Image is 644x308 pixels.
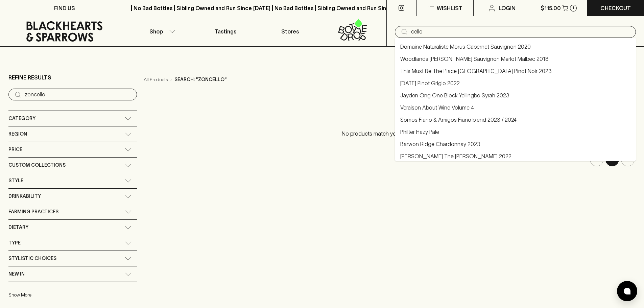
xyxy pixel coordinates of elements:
span: Stylistic Choices [8,254,56,263]
p: Shop [149,27,163,35]
span: Dietary [8,223,28,232]
span: Category [8,114,35,123]
p: $115.00 [541,4,561,12]
div: Price [8,142,137,157]
div: Stylistic Choices [8,251,137,266]
input: Try “Pinot noir” [25,89,132,100]
span: Price [8,145,22,154]
a: Jayden Ong One Block Yellingbo Syrah 2023 [400,91,509,99]
a: Somos Fiano & Amigos Fiano blend 2023 / 2024 [400,116,517,124]
p: Wishlist [437,4,462,12]
a: Veraison About Wine Volume 4 [400,103,474,112]
span: Custom Collections [8,161,66,169]
p: No products match your search criteria. [144,123,636,144]
span: New In [8,270,25,278]
p: › [170,76,172,83]
a: Stores [258,16,322,46]
div: Region [8,126,137,142]
p: Login [499,4,516,12]
a: Domaine Naturaliste Morus Cabernet Sauvignon 2020 [400,43,531,51]
div: Style [8,173,137,188]
a: [PERSON_NAME] The [PERSON_NAME] 2022 [400,152,511,160]
div: Farming Practices [8,204,137,219]
span: Region [8,130,27,138]
span: Drinkability [8,192,41,200]
nav: pagination navigation [144,153,636,166]
a: Philter Hazy Pale [400,128,439,136]
p: 1 [572,6,574,10]
div: Type [8,235,137,251]
a: Woodlands [PERSON_NAME] Sauvignon Merlot Malbec 2018 [400,55,549,63]
p: Stores [281,27,299,35]
input: Try "Pinot noir" [411,26,630,37]
p: FIND US [54,4,75,12]
a: Barwon Ridge Chardonnay 2023 [400,140,480,148]
div: Custom Collections [8,158,137,173]
div: Category [8,111,137,126]
a: All Products [144,76,168,83]
p: Checkout [600,4,631,12]
p: Refine Results [8,73,51,81]
p: Search: "zoncello" [174,76,227,83]
button: Show More [8,288,97,302]
div: New In [8,266,137,282]
img: bubble-icon [624,288,630,294]
span: Type [8,239,21,247]
a: This Must Be The Place [GEOGRAPHIC_DATA] Pinot Noir 2023 [400,67,552,75]
a: [DATE] Pinot Grigio 2022 [400,79,460,87]
div: Drinkability [8,189,137,204]
button: Shop [129,16,193,46]
a: Tastings [193,16,258,46]
span: Style [8,176,23,185]
div: Dietary [8,220,137,235]
p: Tastings [215,27,236,35]
span: Farming Practices [8,208,58,216]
